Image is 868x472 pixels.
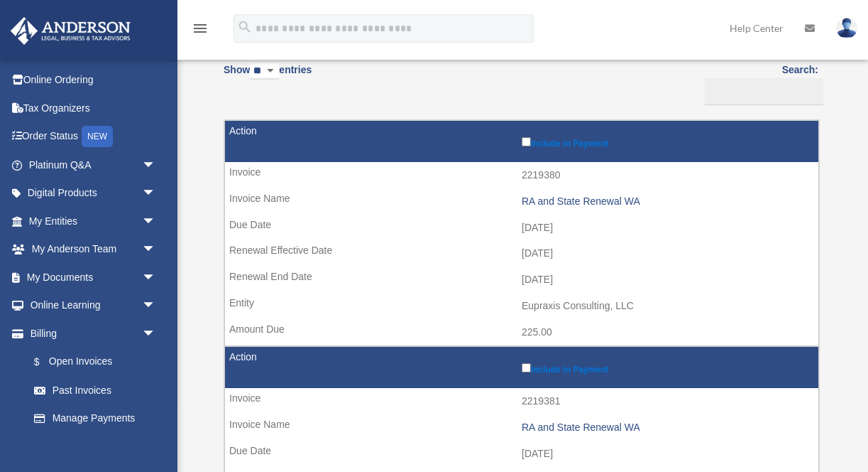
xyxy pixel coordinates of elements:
a: Past Invoices [20,376,170,404]
div: RA and State Renewal WA [522,422,811,434]
a: Platinum Q&Aarrow_drop_down [10,151,177,179]
a: Billingarrow_drop_down [10,319,170,348]
label: Show entries [224,61,312,94]
label: Search: [700,61,818,105]
td: 2219381 [225,388,818,415]
td: [DATE] [225,215,818,242]
td: [DATE] [225,441,818,468]
i: menu [192,20,209,37]
span: arrow_drop_down [142,207,170,236]
input: Include in Payment [522,363,531,372]
div: NEW [82,126,113,147]
a: Online Ordering [10,66,177,95]
td: 225.00 [225,319,818,346]
span: arrow_drop_down [142,151,170,180]
label: Include in Payment [522,134,811,149]
span: arrow_drop_down [142,263,170,292]
span: arrow_drop_down [142,319,170,348]
td: [DATE] [225,267,818,294]
a: Online Learningarrow_drop_down [10,291,177,320]
span: arrow_drop_down [142,291,170,321]
img: User Pic [836,18,857,38]
i: search [237,19,253,35]
span: arrow_drop_down [142,179,170,208]
a: Tax Organizers [10,94,177,122]
img: Anderson Advisors Platinum Portal [6,17,135,45]
a: Manage Payments [20,404,170,433]
td: 2219380 [225,162,818,189]
a: Digital Productsarrow_drop_down [10,179,177,208]
a: $Open Invoices [20,348,163,377]
a: My Anderson Teamarrow_drop_down [10,235,177,264]
a: My Documentsarrow_drop_down [10,263,177,291]
a: menu [192,25,209,37]
a: My Entitiesarrow_drop_down [10,207,177,235]
a: Order StatusNEW [10,122,177,151]
label: Include in Payment [522,360,811,375]
div: RA and State Renewal WA [522,195,811,208]
td: Eupraxis Consulting, LLC [225,293,818,320]
td: [DATE] [225,240,818,267]
select: Showentries [250,63,279,80]
input: Include in Payment [522,137,531,146]
span: arrow_drop_down [142,235,170,264]
input: Search: [705,78,823,105]
span: $ [42,353,49,371]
